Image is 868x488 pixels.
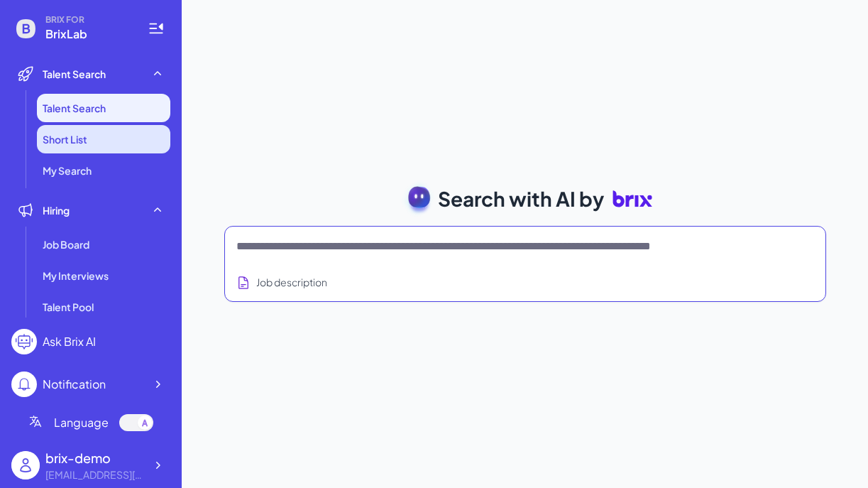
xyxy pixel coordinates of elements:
[43,67,106,81] span: Talent Search
[45,467,145,482] div: brix-demo@brix.com
[43,300,94,314] span: Talent Pool
[43,237,89,251] span: Job Board
[54,414,109,431] span: Language
[11,451,40,479] img: user_logo.png
[43,101,106,115] span: Talent Search
[43,333,96,350] div: Ask Brix AI
[45,14,131,26] span: BRIX FOR
[43,376,106,393] div: Notification
[438,184,604,214] span: Search with AI by
[43,132,87,146] span: Short List
[45,448,145,467] div: brix-demo
[43,163,92,178] span: My Search
[43,203,70,217] span: Hiring
[43,269,109,283] span: My Interviews
[236,269,327,295] button: Search using job description
[45,26,131,43] span: BrixLab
